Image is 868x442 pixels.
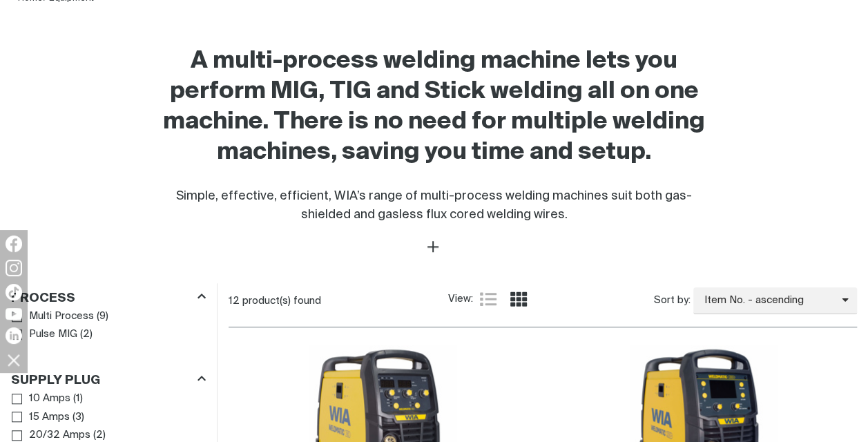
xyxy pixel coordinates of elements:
[653,293,690,309] span: Sort by:
[693,293,842,309] span: Item No. - ascending
[11,373,100,389] h3: Supply Plug
[12,390,70,408] a: 10 Amps
[448,291,473,307] span: View:
[163,46,705,168] h2: A multi-process welding machine lets you perform MIG, TIG and Stick welding all on one machine. T...
[6,236,22,252] img: Facebook
[11,370,206,389] div: Supply Plug
[12,307,205,344] ul: Process
[29,391,70,407] span: 10 Amps
[12,325,77,344] a: Pulse MIG
[29,327,77,343] span: Pulse MIG
[6,260,22,276] img: Instagram
[11,291,75,307] h3: Process
[73,410,84,425] span: ( 3 )
[29,309,94,325] span: Multi Process
[2,348,26,372] img: hide socials
[176,190,692,221] span: Simple, effective, efficient, WIA’s range of multi-process welding machines suit both gas-shielde...
[229,283,857,318] section: Product list controls
[480,291,496,307] a: List view
[29,410,70,425] span: 15 Amps
[80,327,93,343] span: ( 2 )
[6,308,22,320] img: YouTube
[11,288,206,307] div: Process
[6,284,22,300] img: TikTok
[73,391,83,407] span: ( 1 )
[12,408,70,427] a: 15 Amps
[242,296,321,306] span: product(s) found
[97,309,108,325] span: ( 9 )
[12,307,94,326] a: Multi Process
[229,294,448,308] div: 12
[6,327,22,344] img: LinkedIn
